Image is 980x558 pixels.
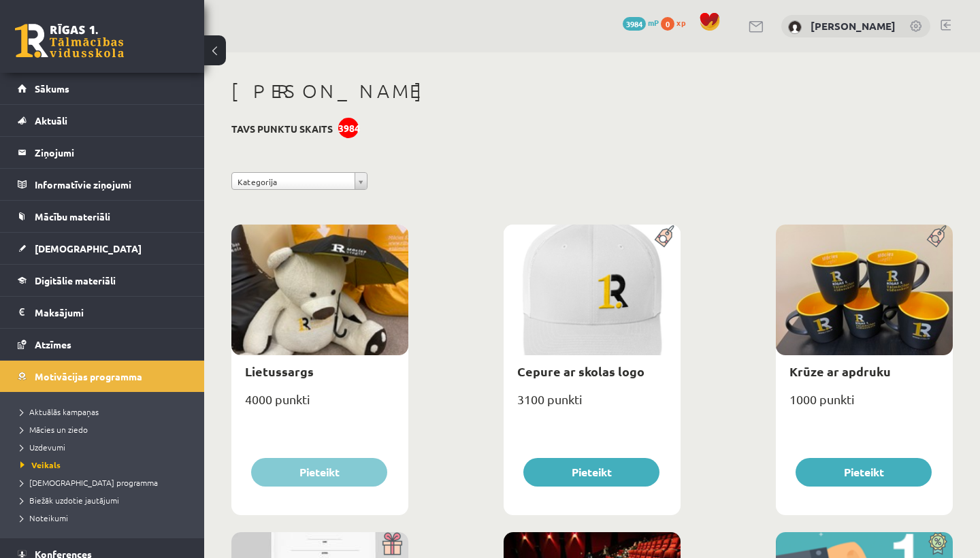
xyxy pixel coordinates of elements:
[20,494,191,506] a: Biežāk uzdotie jautājumi
[523,458,659,487] button: Pieteikt
[251,458,387,487] button: Pieteikt
[922,532,953,555] img: Atlaide
[20,424,88,435] span: Mācies un ziedo
[245,363,314,379] a: Lietussargs
[789,363,891,379] a: Krūze ar apdruku
[35,210,110,223] span: Mācību materiāli
[20,459,61,470] span: Veikals
[811,19,896,33] a: [PERSON_NAME]
[35,370,142,382] span: Motivācijas programma
[676,17,685,28] span: xp
[231,172,367,190] a: Kategorija
[35,137,187,168] legend: Ziņojumi
[231,388,408,422] div: 4000 punkti
[648,17,659,28] span: mP
[20,495,119,506] span: Biežāk uzdotie jautājumi
[18,169,187,200] a: Informatīvie ziņojumi
[18,137,187,168] a: Ziņojumi
[517,363,644,379] a: Cepure ar skolas logo
[20,512,68,523] span: Noteikumi
[650,225,681,248] img: Populāra prece
[18,105,187,136] a: Aktuāli
[231,80,953,103] h1: [PERSON_NAME]
[776,388,953,422] div: 1000 punkti
[922,225,953,248] img: Populāra prece
[35,274,116,286] span: Digitālie materiāli
[20,406,191,418] a: Aktuālās kampaņas
[661,17,674,31] span: 0
[20,423,191,436] a: Mācies un ziedo
[18,201,187,232] a: Mācību materiāli
[238,173,349,191] span: Kategorija
[35,169,187,200] legend: Informatīvie ziņojumi
[35,242,142,255] span: [DEMOGRAPHIC_DATA]
[623,17,659,28] a: 3984 mP
[35,82,69,95] span: Sākums
[378,532,408,555] img: Dāvana ar pārsteigumu
[15,24,124,58] a: Rīgas 1. Tālmācības vidusskola
[35,338,71,350] span: Atzīmes
[35,297,187,328] legend: Maksājumi
[18,329,187,360] a: Atzīmes
[338,118,359,138] div: 3984
[18,233,187,264] a: [DEMOGRAPHIC_DATA]
[35,114,67,127] span: Aktuāli
[504,388,681,422] div: 3100 punkti
[231,123,333,135] h3: Tavs punktu skaits
[20,441,191,453] a: Uzdevumi
[18,361,187,392] a: Motivācijas programma
[661,17,692,28] a: 0 xp
[18,297,187,328] a: Maksājumi
[20,477,158,488] span: [DEMOGRAPHIC_DATA] programma
[20,476,191,489] a: [DEMOGRAPHIC_DATA] programma
[18,73,187,104] a: Sākums
[623,17,646,31] span: 3984
[20,512,191,524] a: Noteikumi
[20,442,65,453] span: Uzdevumi
[796,458,932,487] button: Pieteikt
[20,459,191,471] a: Veikals
[18,265,187,296] a: Digitālie materiāli
[20,406,99,417] span: Aktuālās kampaņas
[788,20,802,34] img: Keitija Stalberga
